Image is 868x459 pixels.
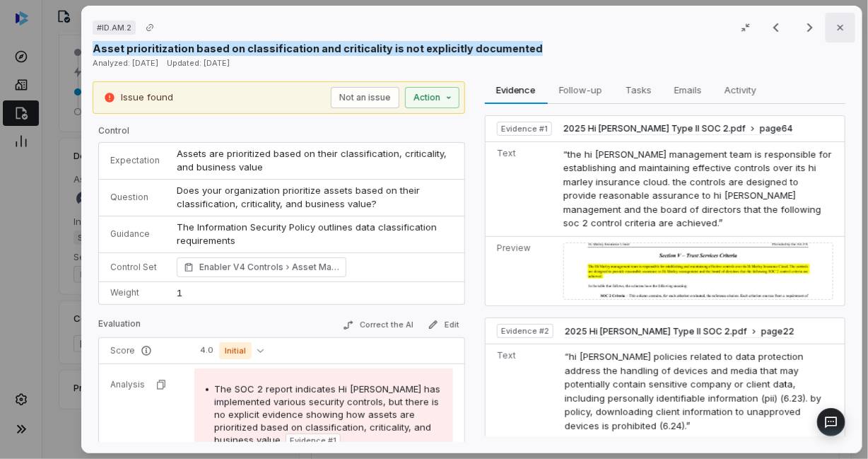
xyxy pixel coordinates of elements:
p: Weight [110,287,160,298]
span: Enabler V4 Controls Asset Management [199,260,339,274]
p: Guidance [110,228,160,240]
p: Question [110,192,160,203]
p: Issue found [121,91,173,105]
span: Evidence # 2 [500,325,549,337]
span: Emails [668,81,707,99]
span: Activity [718,81,761,99]
td: Preview [485,236,557,306]
span: Analyzed: [DATE] [93,58,158,68]
span: Evidence [491,81,541,99]
span: page 22 [761,326,794,337]
span: Updated: [DATE] [167,58,230,68]
p: Control [98,125,465,142]
p: The Information Security Policy outlines data classification requirements [177,221,453,248]
span: 1 [177,287,182,298]
span: Tasks [619,81,657,99]
span: The SOC 2 report indicates Hi [PERSON_NAME] has implemented various security controls, but there ... [214,383,440,446]
button: Edit [421,316,464,333]
span: “the hi [PERSON_NAME] management team is responsible for establishing and maintaining effective c... [563,149,832,229]
p: Control Set [110,262,160,273]
span: 2025 Hi [PERSON_NAME] Type II SOC 2.pdf [565,326,747,337]
button: Copy link [137,15,163,40]
p: Evaluation [98,318,141,335]
span: page 64 [760,123,793,134]
button: Correct the AI [336,317,418,334]
button: Next result [796,19,824,36]
button: 2025 Hi [PERSON_NAME] Type II SOC 2.pdfpage22 [565,326,794,338]
img: 83a85c3105eb40ed86710de368049ba7_original.jpg_w1200.jpg [563,243,833,301]
p: Score [110,345,177,356]
p: Expectation [110,155,160,166]
span: Follow-up [553,81,608,99]
button: Not an issue [330,87,399,108]
span: Initial [219,342,252,359]
span: “hi [PERSON_NAME] policies related to data protection address the handling of devices and media t... [565,351,821,431]
td: Text [485,141,557,236]
span: Does your organization prioritize assets based on their classification, criticality, and business... [177,185,423,210]
span: # ID.AM.2 [97,22,131,33]
button: Previous result [762,19,790,36]
span: 2025 Hi [PERSON_NAME] Type II SOC 2.pdf [563,123,746,134]
td: Text [485,344,558,439]
button: 4.0Initial [194,342,269,359]
span: Evidence # 1 [500,123,547,134]
p: Asset prioritization based on classification and criticality is not explicitly documented [93,41,543,56]
span: Assets are prioritized based on their classification, criticality, and business value [177,148,450,173]
span: Evidence # 1 [290,435,336,446]
button: 2025 Hi [PERSON_NAME] Type II SOC 2.pdfpage64 [563,123,793,135]
p: Analysis [110,379,145,390]
button: Action [404,87,459,108]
